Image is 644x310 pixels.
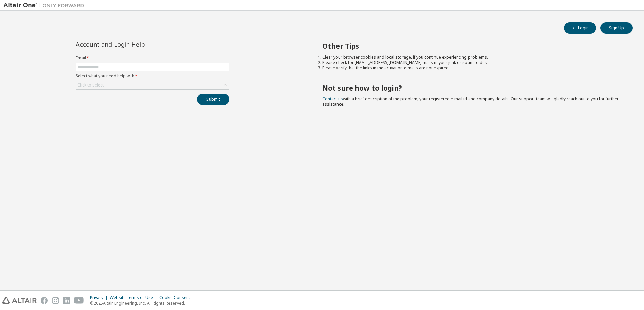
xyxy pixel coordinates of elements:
button: Sign Up [600,22,633,34]
p: © 2025 Altair Engineering, Inc. All Rights Reserved. [90,300,194,306]
img: facebook.svg [41,297,48,304]
label: Email [76,55,229,61]
img: youtube.svg [74,297,84,304]
img: linkedin.svg [63,297,70,304]
img: altair_logo.svg [2,297,37,304]
a: Contact us [322,96,343,102]
li: Clear your browser cookies and local storage, if you continue experiencing problems. [322,55,621,60]
div: Click to select [76,81,229,89]
div: Click to select [77,82,104,88]
div: Account and Login Help [76,42,199,47]
h2: Other Tips [322,42,621,50]
h2: Not sure how to login? [322,83,621,92]
div: Privacy [90,295,110,300]
span: with a brief description of the problem, your registered e-mail id and company details. Our suppo... [322,96,619,107]
li: Please verify that the links in the activation e-mails are not expired. [322,65,621,71]
div: Website Terms of Use [110,295,159,300]
img: instagram.svg [52,297,59,304]
div: Cookie Consent [159,295,194,300]
img: Altair One [3,2,88,9]
li: Please check for [EMAIL_ADDRESS][DOMAIN_NAME] mails in your junk or spam folder. [322,60,621,65]
button: Submit [197,94,229,105]
label: Select what you need help with [76,73,229,79]
button: Login [564,22,596,34]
